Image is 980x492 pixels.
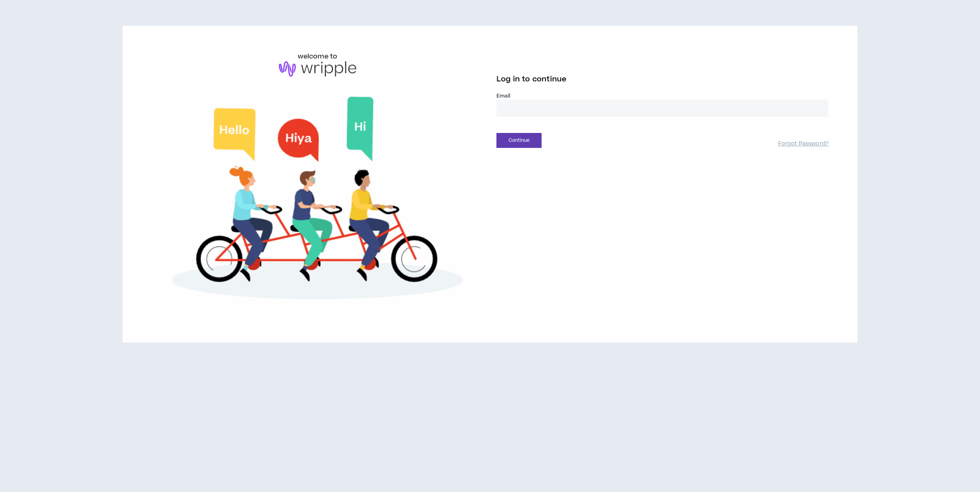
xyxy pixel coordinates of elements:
[279,61,356,77] img: logo-brand.png
[496,92,828,100] label: Email
[778,140,828,148] a: Forgot Password?
[152,85,484,317] img: Welcome to Wripple
[496,74,567,84] span: Log in to continue
[298,52,338,61] h6: welcome to
[496,133,542,148] button: Continue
